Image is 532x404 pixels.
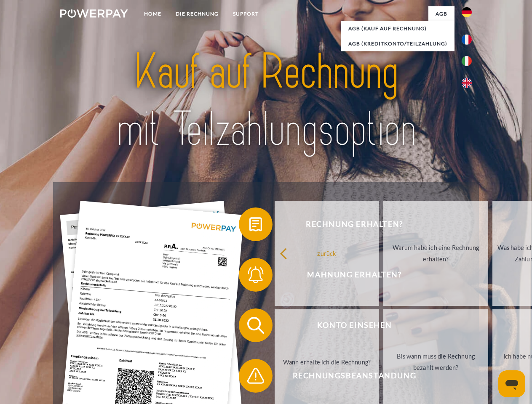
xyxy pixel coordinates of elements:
img: it [462,56,472,66]
div: zurück [280,247,374,259]
a: AGB (Kauf auf Rechnung) [341,21,454,36]
div: Warum habe ich eine Rechnung erhalten? [388,242,483,265]
img: qb_warning.svg [245,365,266,386]
img: qb_bill.svg [245,214,266,235]
a: SUPPORT [226,6,266,21]
button: Mahnung erhalten? [239,258,458,292]
img: en [462,78,472,88]
img: de [462,7,472,17]
img: qb_search.svg [245,315,266,336]
button: Konto einsehen [239,308,458,342]
img: title-powerpay_de.svg [80,40,452,161]
a: agb [428,6,454,21]
img: logo-powerpay-white.svg [60,9,128,18]
img: qb_bell.svg [245,264,266,285]
iframe: Schaltfläche zum Öffnen des Messaging-Fensters [498,370,525,397]
div: Bis wann muss die Rechnung bezahlt werden? [388,351,483,373]
img: fr [462,35,472,45]
button: Rechnung erhalten? [239,207,458,241]
a: Home [137,6,168,21]
a: DIE RECHNUNG [168,6,226,21]
div: Wann erhalte ich die Rechnung? [280,356,374,367]
a: AGB (Kreditkonto/Teilzahlung) [341,36,454,51]
button: Rechnungsbeanstandung [239,359,458,393]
